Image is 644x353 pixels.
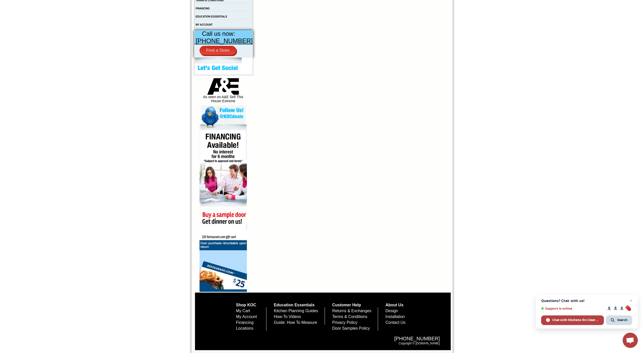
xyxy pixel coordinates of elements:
a: Door Samples Policy [332,326,370,330]
a: Find a Store [200,46,236,55]
a: How-To Videos [274,314,301,319]
a: MY ACCOUNT [196,23,213,26]
a: Design [385,309,398,313]
a: Locations [236,326,253,330]
a: Terms & Conditions [332,314,367,319]
a: Contact Us [385,320,405,325]
div: Chat with Kitchens On Clearance [541,315,604,325]
a: Financing [236,320,253,325]
div: Open chat [623,333,638,348]
a: My Account [236,314,257,319]
span: Call us now: [202,30,235,37]
span: Questions? Chat with us! [541,299,632,303]
a: Installation [385,314,405,319]
a: Kitchen Planning Guides [274,309,318,313]
a: Shop KOC [236,303,256,307]
span: Support is online [541,307,604,310]
span: Close chat [628,298,634,304]
a: FINANCING [196,7,210,10]
a: Returns & Exchanges [332,309,372,313]
div: As seen on A&E Sell This House Extreme [201,78,246,105]
a: Education Essentials [274,303,315,307]
span: [PHONE_NUMBER] [212,336,440,342]
span: Chat with Kitchens On Clearance [552,318,599,322]
a: About Us [385,303,403,307]
div: Copyright © [DOMAIN_NAME] [207,331,445,350]
span: Search [617,318,628,322]
a: Guide: How To Measure [274,320,317,325]
a: My Cart [236,309,250,313]
h5: Customer Help [332,303,378,307]
a: EDUCATION ESSENTIALS [196,15,227,18]
span: [PHONE_NUMBER] [196,37,253,44]
a: Privacy Policy [332,320,358,325]
div: Search [606,315,632,325]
